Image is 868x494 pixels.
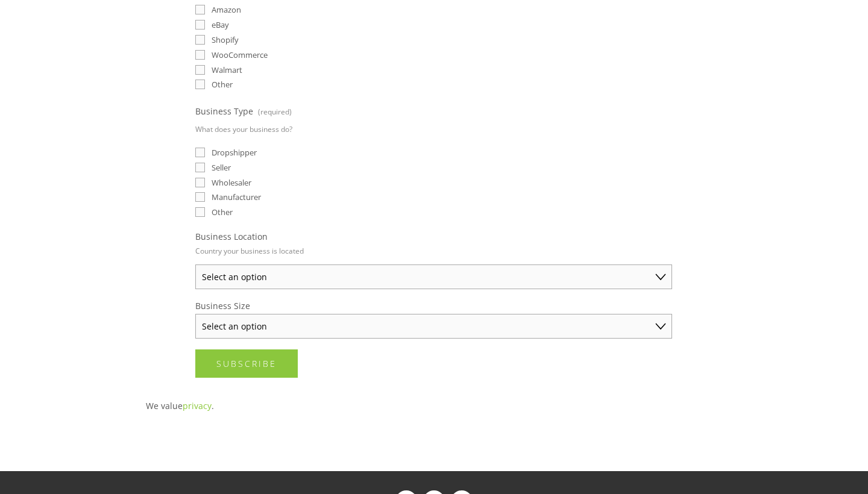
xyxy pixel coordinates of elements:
span: Business Type [195,105,253,117]
span: Business Location [195,231,268,242]
span: Walmart [212,64,242,75]
p: What does your business do? [195,120,292,138]
span: Dropshipper [212,147,257,158]
span: Other [212,79,233,90]
input: eBay [195,20,205,30]
input: Wholesaler [195,178,205,187]
p: We value . [146,398,722,413]
input: Manufacturer [195,192,205,202]
a: privacy [183,400,212,411]
span: eBay [212,19,229,30]
span: WooCommerce [212,49,268,60]
span: Wholesaler [212,177,251,188]
span: Manufacturer [212,192,261,202]
input: WooCommerce [195,50,205,60]
input: Seller [195,163,205,172]
span: Business Size [195,300,250,311]
span: Seller [212,162,231,173]
span: Amazon [212,4,241,15]
input: Other [195,80,205,89]
select: Business Size [195,314,672,339]
input: Amazon [195,5,205,14]
p: Country your business is located [195,242,304,260]
span: (required) [258,103,292,120]
span: Shopify [212,34,239,45]
span: Subscribe [216,358,277,369]
select: Business Location [195,264,672,289]
button: SubscribeSubscribe [195,349,298,378]
input: Shopify [195,35,205,45]
input: Walmart [195,65,205,75]
input: Other [195,207,205,217]
span: Other [212,207,233,217]
input: Dropshipper [195,148,205,157]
